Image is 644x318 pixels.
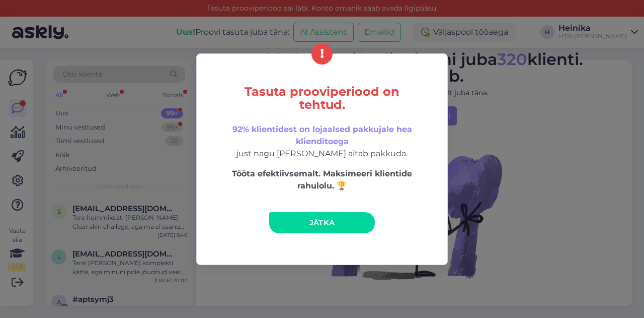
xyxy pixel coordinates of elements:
[232,124,412,146] span: 92% klientidest on lojaalsed pakkujale hea klienditoega
[269,212,375,233] a: Jätka
[218,123,426,160] p: just nagu [PERSON_NAME] aitab pakkuda.
[309,218,335,227] span: Jätka
[218,168,426,192] p: Tööta efektiivsemalt. Maksimeeri klientide rahulolu. 🏆
[218,85,426,111] h5: Tasuta prooviperiood on tehtud.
